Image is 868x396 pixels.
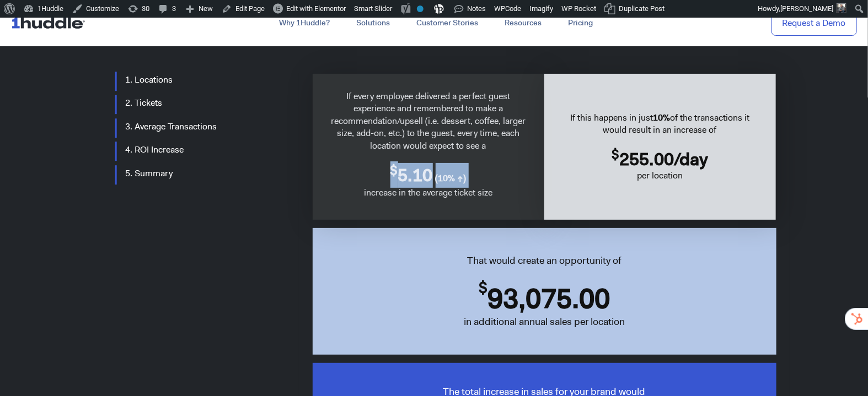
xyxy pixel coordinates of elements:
label: If this happens in just of the transactions it would result in an increase of [561,112,759,137]
label: per location [637,170,683,182]
label: That would create an opportunity of [313,254,776,268]
li: 2. Tickets [125,97,252,109]
b: 10% [653,112,670,123]
span: (10% ↑) [433,172,467,184]
sup: $ [390,161,398,179]
li: 5. Summary [125,167,252,180]
label: If every employee delivered a perfect guest experience and remembered to make a recommendation/up... [329,90,528,152]
img: ... [11,12,90,33]
img: Avatar photo [837,3,846,13]
span: 5.10 [398,163,433,187]
label: increase in the average ticket size [364,187,492,199]
a: Solutions [343,13,403,33]
li: 3. Average Transactions [125,121,252,133]
div: No index [417,6,424,12]
a: Pricing [555,13,606,33]
sup: $ [612,145,619,163]
label: in additional annual sales per location [453,315,636,329]
p: 93,075.00 [487,279,610,318]
a: Why 1Huddle? [266,13,343,33]
strong: /day [612,147,708,171]
span: 255.00 [619,147,674,171]
a: Resources [491,13,555,33]
a: Request a Demo [771,9,857,36]
a: Customer Stories [403,13,491,33]
span: Edit with Elementor [286,4,346,13]
span: [PERSON_NAME] [780,4,833,13]
li: 4. ROI Increase [125,144,252,156]
li: 1. Locations [125,74,252,86]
